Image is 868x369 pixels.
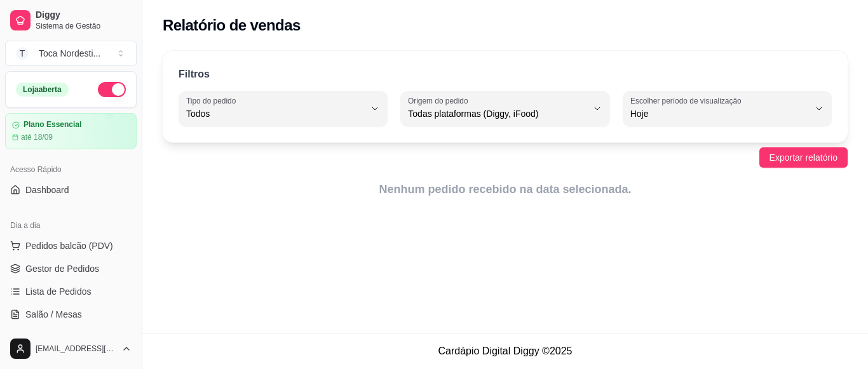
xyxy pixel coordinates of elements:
[24,120,81,130] article: Plano Essencial
[5,281,137,302] a: Lista de Pedidos
[630,107,809,120] span: Hoje
[179,67,210,82] p: Filtros
[630,95,745,106] label: Escolher período de visualização
[5,41,137,66] button: Select a team
[25,262,99,275] span: Gestor de Pedidos
[5,333,137,364] button: [EMAIL_ADDRESS][DOMAIN_NAME]
[25,239,113,252] span: Pedidos balcão (PDV)
[16,83,69,97] div: Loja aberta
[5,215,137,236] div: Dia a dia
[5,304,137,325] a: Salão / Mesas
[186,95,240,106] label: Tipo do pedido
[186,107,365,120] span: Todos
[36,10,132,21] span: Diggy
[5,258,137,279] a: Gestor de Pedidos
[25,184,69,196] span: Dashboard
[39,47,100,60] div: Toca Nordesti ...
[400,91,609,126] button: Origem do pedidoTodas plataformas (Diggy, iFood)
[623,91,832,126] button: Escolher período de visualizaçãoHoje
[142,333,868,369] footer: Cardápio Digital Diggy © 2025
[5,327,137,347] a: Diggy Botnovo
[25,285,92,298] span: Lista de Pedidos
[5,180,137,200] a: Dashboard
[163,15,301,36] h2: Relatório de vendas
[5,159,137,180] div: Acesso Rápido
[36,21,132,31] span: Sistema de Gestão
[98,82,126,97] button: Alterar Status
[759,147,848,168] button: Exportar relatório
[163,180,848,198] article: Nenhum pedido recebido na data selecionada.
[179,91,388,126] button: Tipo do pedidoTodos
[5,5,137,36] a: DiggySistema de Gestão
[408,95,472,106] label: Origem do pedido
[21,132,53,142] article: até 18/09
[16,47,29,60] span: T
[36,344,116,354] span: [EMAIL_ADDRESS][DOMAIN_NAME]
[770,151,837,164] span: Exportar relatório
[5,113,137,149] a: Plano Essencialaté 18/09
[408,107,587,120] span: Todas plataformas (Diggy, iFood)
[25,308,82,321] span: Salão / Mesas
[5,236,137,256] button: Pedidos balcão (PDV)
